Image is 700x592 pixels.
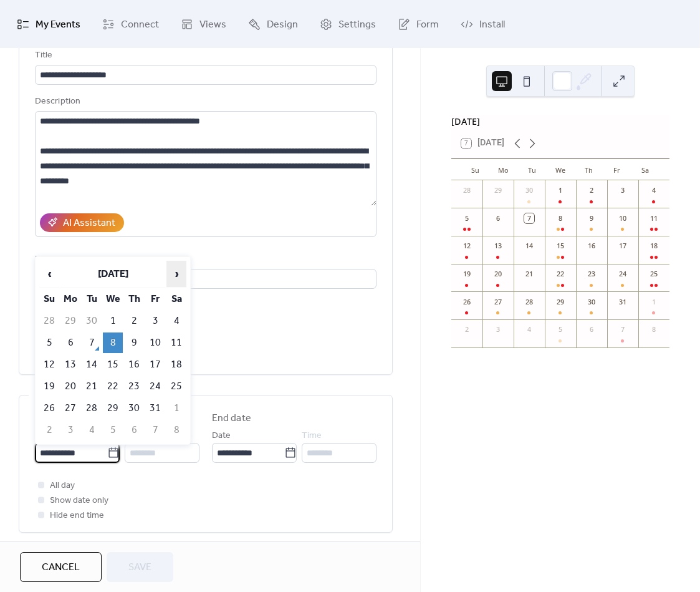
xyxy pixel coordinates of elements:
span: Settings [338,15,376,34]
div: 12 [462,241,472,251]
div: 3 [493,324,503,334]
div: 1 [555,185,565,195]
div: 8 [649,324,659,334]
td: 24 [145,376,165,397]
div: 11 [649,213,659,223]
div: 8 [555,213,565,223]
div: 17 [618,241,628,251]
th: Sa [166,289,186,309]
td: 25 [166,376,186,397]
div: Sa [631,159,659,180]
div: 19 [462,269,472,279]
div: 6 [493,213,503,223]
div: 23 [587,269,597,279]
td: 28 [82,398,102,419]
div: Mo [489,159,517,180]
div: 2 [587,185,597,195]
div: Location [35,252,374,267]
td: 14 [82,354,102,375]
td: 31 [145,398,165,419]
div: [DATE] [451,115,669,129]
div: 3 [618,185,628,195]
td: 15 [103,354,123,375]
div: Description [35,94,374,109]
button: Cancel [20,552,102,582]
td: 7 [145,420,165,440]
td: 1 [103,311,123,331]
th: Tu [82,289,102,309]
th: Mo [60,289,80,309]
td: 28 [39,311,59,331]
div: Fr [603,159,631,180]
td: 13 [60,354,80,375]
span: › [167,261,186,286]
span: Cancel [42,560,80,575]
div: We [546,159,574,180]
td: 3 [145,311,165,331]
td: 30 [124,398,144,419]
div: 18 [649,241,659,251]
th: [DATE] [60,261,165,288]
div: 27 [493,297,503,307]
div: 9 [587,213,597,223]
a: Settings [310,5,385,43]
div: 24 [618,269,628,279]
div: 22 [555,269,565,279]
td: 29 [60,311,80,331]
a: My Events [7,5,90,43]
div: 31 [618,297,628,307]
td: 18 [166,354,186,375]
span: ‹ [40,261,59,286]
td: 19 [39,376,59,397]
td: 11 [166,332,186,353]
td: 23 [124,376,144,397]
td: 27 [60,398,80,419]
a: Views [171,5,236,43]
div: 7 [524,213,534,223]
div: 30 [524,185,534,195]
th: Su [39,289,59,309]
span: Hide end time [50,508,104,523]
span: Views [199,15,226,34]
div: 26 [462,297,472,307]
td: 12 [39,354,59,375]
div: Th [575,159,603,180]
div: 10 [618,213,628,223]
td: 16 [124,354,144,375]
div: 29 [555,297,565,307]
div: Su [461,159,489,180]
td: 8 [103,332,123,353]
span: Design [267,15,298,34]
td: 21 [82,376,102,397]
td: 5 [39,332,59,353]
div: 5 [555,324,565,334]
span: My Events [36,15,80,34]
td: 26 [39,398,59,419]
td: 20 [60,376,80,397]
td: 29 [103,398,123,419]
td: 17 [145,354,165,375]
td: 2 [39,420,59,440]
span: Time [302,429,322,444]
a: Connect [93,5,168,43]
span: Install [479,15,505,34]
td: 5 [103,420,123,440]
div: 29 [493,185,503,195]
div: 6 [587,324,597,334]
div: 2 [462,324,472,334]
div: AI Assistant [63,216,115,231]
div: 4 [649,185,659,195]
span: Form [416,15,439,34]
td: 1 [166,398,186,419]
div: 4 [524,324,534,334]
div: End date [212,411,251,426]
div: 28 [462,185,472,195]
td: 4 [82,420,102,440]
div: 16 [587,241,597,251]
div: 1 [649,297,659,307]
span: All day [50,478,75,493]
div: Tu [518,159,546,180]
span: Connect [121,15,159,34]
td: 3 [60,420,80,440]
